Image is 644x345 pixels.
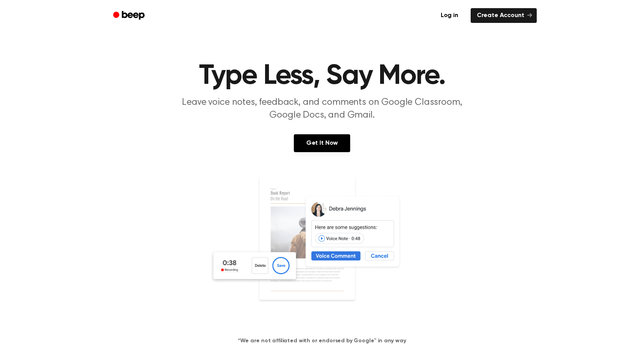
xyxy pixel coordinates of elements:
[433,7,466,24] a: Log in
[294,134,350,152] a: Get It Now
[209,175,435,324] img: Voice Comments on Docs and Recording Widget
[173,96,471,122] p: Leave voice notes, feedback, and comments on Google Classroom, Google Docs, and Gmail.
[123,62,521,90] h1: Type Less, Say More.
[9,337,635,345] h4: *We are not affiliated with or endorsed by Google™ in any way
[108,8,152,23] a: Beep
[471,8,537,23] a: Create Account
